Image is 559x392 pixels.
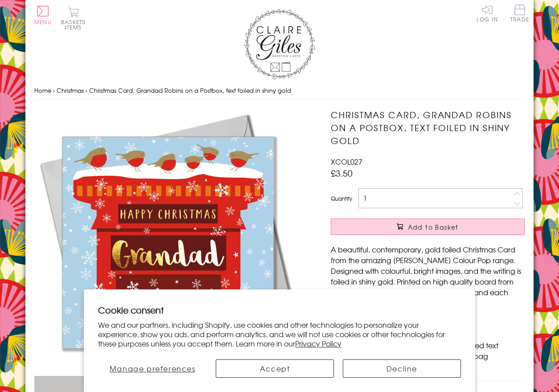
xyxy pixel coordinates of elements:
a: Privacy Policy [295,338,341,349]
span: Menu [34,18,52,26]
span: XCOL027 [331,156,362,167]
a: Home [34,86,51,95]
span: Add to Basket [408,223,459,231]
span: Manage preferences [110,363,196,374]
h1: Christmas Card, Grandad Robins on a Postbox, text foiled in shiny gold [331,108,525,147]
span: › [86,86,87,95]
a: Log In [477,4,498,22]
span: 0 items [65,18,86,31]
nav: breadcrumbs [34,82,525,100]
span: Christmas Card, Grandad Robins on a Postbox, text foiled in shiny gold [89,86,291,95]
span: Trade [510,4,529,22]
h2: Cookie consent [98,304,461,316]
button: Menu [34,6,52,25]
button: Manage preferences [98,359,207,378]
span: £3.50 [331,167,353,179]
button: Add to Basket [331,219,525,235]
button: Decline [343,359,461,378]
img: Christmas Card, Grandad Robins on a Postbox, text foiled in shiny gold [34,108,302,376]
span: › [53,86,55,95]
p: A beautiful, contemporary, gold foiled Christmas Card from the amazing [PERSON_NAME] Colour Pop r... [331,244,525,308]
img: Claire Giles Greetings Cards [244,9,315,79]
button: Accept [216,359,334,378]
a: Christmas [57,86,84,95]
label: Quantity [331,194,352,202]
p: We and our partners, including Shopify, use cookies and other technologies to personalize your ex... [98,320,461,348]
button: Basket0 items [61,7,86,30]
a: Trade [510,4,529,24]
